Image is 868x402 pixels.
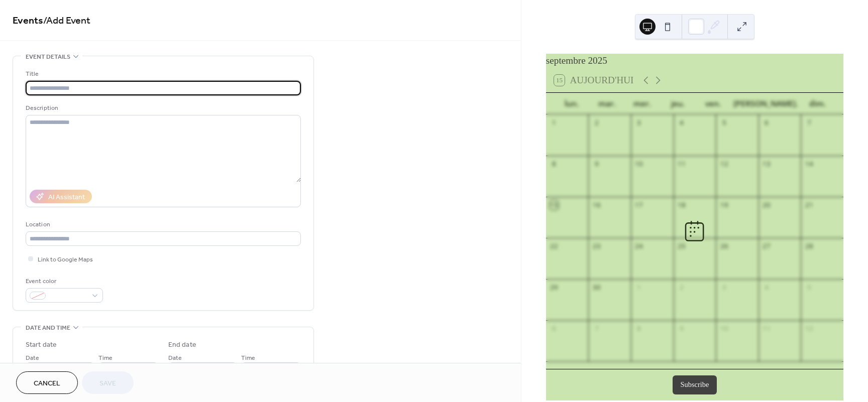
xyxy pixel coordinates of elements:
[168,353,182,363] span: Date
[43,11,90,31] span: / Add Event
[168,340,196,350] div: End date
[592,241,601,250] div: 23
[677,241,686,250] div: 25
[550,283,559,292] div: 29
[677,118,686,127] div: 4
[719,200,728,209] div: 19
[719,118,728,127] div: 5
[592,324,601,333] div: 7
[805,241,814,250] div: 28
[634,118,643,127] div: 3
[805,324,814,333] div: 12
[26,103,299,113] div: Description
[805,200,814,209] div: 21
[38,254,93,265] span: Link to Google Maps
[550,159,559,168] div: 8
[26,323,70,333] span: Date and time
[550,324,559,333] div: 6
[677,159,686,168] div: 11
[592,200,601,209] div: 16
[800,93,835,114] div: dim.
[634,324,643,333] div: 8
[554,93,589,114] div: lun.
[719,159,728,168] div: 12
[589,93,624,114] div: mar.
[26,69,299,79] div: Title
[660,93,695,114] div: jeu.
[677,283,686,292] div: 2
[592,159,601,168] div: 9
[677,324,686,333] div: 9
[241,353,255,363] span: Time
[762,118,771,127] div: 6
[634,283,643,292] div: 1
[677,200,686,209] div: 18
[592,283,601,292] div: 30
[731,93,800,114] div: [PERSON_NAME].
[634,241,643,250] div: 24
[625,93,660,114] div: mer.
[805,118,814,127] div: 7
[16,371,78,394] button: Cancel
[634,200,643,209] div: 17
[550,200,559,209] div: 15
[550,241,559,250] div: 22
[26,276,101,287] div: Event color
[26,353,39,363] span: Date
[634,159,643,168] div: 10
[719,283,728,292] div: 3
[762,324,771,333] div: 11
[762,241,771,250] div: 27
[98,353,113,363] span: Time
[719,324,728,333] div: 10
[34,378,60,389] span: Cancel
[805,159,814,168] div: 14
[26,340,57,350] div: Start date
[762,159,771,168] div: 13
[805,283,814,292] div: 5
[13,11,43,31] a: Events
[550,118,559,127] div: 1
[762,283,771,292] div: 4
[695,93,730,114] div: ven.
[26,219,299,230] div: Location
[719,241,728,250] div: 26
[26,52,70,62] span: Event details
[592,118,601,127] div: 2
[673,375,717,394] button: Subscribe
[546,54,843,68] div: septembre 2025
[762,200,771,209] div: 20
